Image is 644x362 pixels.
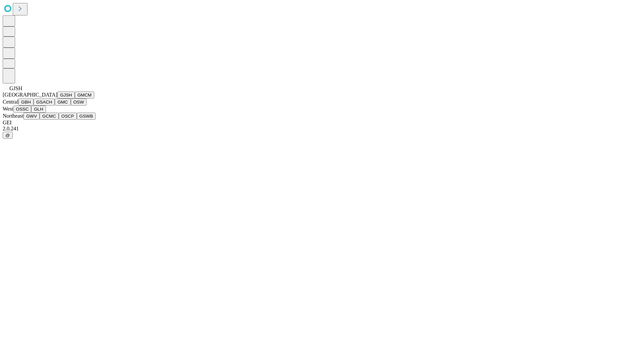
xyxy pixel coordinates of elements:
span: GJSH [9,85,22,91]
div: 2.0.241 [3,126,641,132]
button: @ [3,132,13,139]
button: GWV [23,113,40,120]
div: GEI [3,120,641,126]
button: GMCM [75,92,94,99]
span: [GEOGRAPHIC_DATA] [3,92,57,98]
button: OSSC [13,106,32,113]
button: GCMC [40,113,59,120]
button: OSW [71,99,87,106]
button: GLH [31,106,46,113]
button: GJSH [57,92,75,99]
span: West [3,106,13,112]
button: GMC [55,99,70,106]
span: Central [3,99,18,105]
button: GSWB [77,113,96,120]
span: Northeast [3,113,23,119]
button: OSCP [59,113,77,120]
span: @ [5,133,10,138]
button: GBH [18,99,34,106]
button: GSACH [34,99,55,106]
